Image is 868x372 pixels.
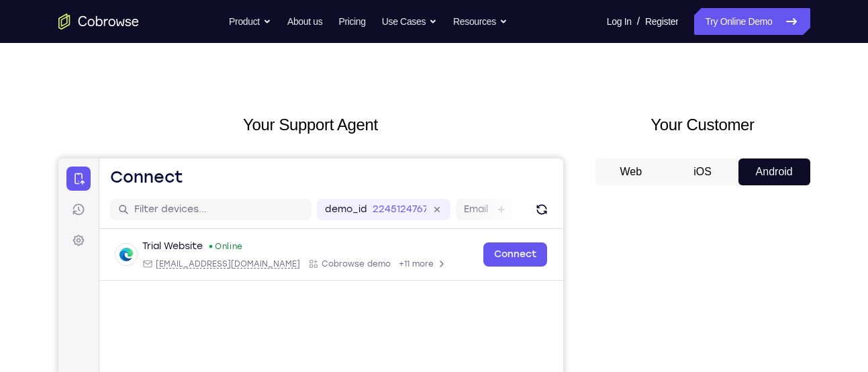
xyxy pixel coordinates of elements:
span: +11 more [340,100,375,111]
button: iOS [667,158,738,185]
div: Open device details [41,71,505,122]
span: / [637,13,640,30]
label: demo_id [267,44,309,58]
a: Connect [425,84,489,108]
label: Email [405,44,430,58]
h2: Your Customer [595,113,810,137]
a: Try Online Demo [694,8,810,35]
a: Connect [8,8,32,32]
a: About us [287,8,322,35]
a: Go to the home page [58,13,139,30]
span: web@example.com [97,100,242,111]
button: Refresh [473,40,494,62]
div: App [250,100,332,111]
a: Settings [8,70,32,94]
a: Log In [607,8,632,35]
input: Filter devices... [76,44,245,58]
h1: Connect [52,8,125,30]
a: Register [645,8,678,35]
button: Android [738,158,810,185]
button: Web [595,158,667,185]
div: Online [150,83,185,93]
div: Email [84,100,242,111]
span: Cobrowse demo [263,100,332,111]
div: Trial Website [84,81,144,95]
a: Pricing [338,8,365,35]
button: Use Cases [382,8,437,35]
a: Sessions [8,39,32,63]
h2: Your Support Agent [58,113,563,137]
button: Product [229,8,271,35]
button: Resources [453,8,508,35]
div: New devices found. [151,87,154,89]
